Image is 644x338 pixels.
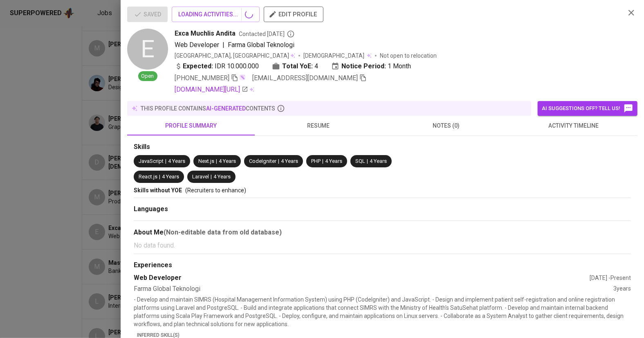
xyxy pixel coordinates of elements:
[260,121,377,131] span: resume
[134,261,631,270] div: Experiences
[172,7,260,22] button: LOADING ACTIVITIES...
[139,158,164,164] span: JavaScript
[219,158,236,164] span: 4 Years
[515,121,633,131] span: activity timeline
[134,284,613,294] div: Farma Global Teknologi
[278,158,279,165] span: |
[139,174,157,180] span: React.js
[213,174,231,180] span: 4 Years
[239,30,295,38] span: Contacted [DATE]
[264,7,323,22] button: edit profile
[311,158,321,164] span: PHP
[175,85,248,95] a: [DOMAIN_NAME][URL]
[134,205,631,214] div: Languages
[132,121,250,131] span: profile summary
[165,158,166,165] span: |
[355,158,365,164] span: SQL
[380,52,437,60] p: Not open to relocation
[127,29,168,70] div: E
[134,187,182,194] span: Skills without YOE
[287,30,295,38] svg: By Batam recruiter
[270,9,317,20] span: edit profile
[314,61,318,71] span: 4
[162,174,179,180] span: 4 Years
[198,158,214,164] span: Next.js
[331,61,411,71] div: 1 Month
[281,158,298,164] span: 4 Years
[168,158,185,164] span: 4 Years
[175,61,259,71] div: IDR 10.000.000
[325,158,342,164] span: 4 Years
[613,284,631,294] div: 3 years
[590,274,631,282] div: [DATE] - Present
[222,40,224,50] span: |
[134,273,590,283] div: Web Developer
[387,121,505,131] span: notes (0)
[192,174,209,180] span: Laravel
[341,61,386,71] b: Notice Period:
[538,101,637,116] button: AI suggestions off? Tell us!
[239,74,246,81] img: magic_wand.svg
[370,158,387,164] span: 4 Years
[175,41,219,49] span: Web Developer
[134,142,631,152] div: Skills
[175,52,295,60] div: [GEOGRAPHIC_DATA], [GEOGRAPHIC_DATA]
[264,11,323,17] a: edit profile
[134,241,631,250] p: No data found.
[206,105,246,112] span: AI-generated
[249,158,276,164] span: CodeIgniter
[282,61,313,71] b: Total YoE:
[175,74,229,82] span: [PHONE_NUMBER]
[303,52,366,60] span: [DEMOGRAPHIC_DATA]
[322,158,323,165] span: |
[211,173,212,181] span: |
[164,228,282,236] b: (Non-editable data from old database)
[134,295,631,328] p: - Develop and maintain SIMRS (Hospital Management Information System) using PHP (CodeIgniter) and...
[228,41,294,49] span: Farma Global Teknologi
[216,158,217,165] span: |
[159,173,160,181] span: |
[183,61,213,71] b: Expected:
[367,158,368,165] span: |
[175,29,236,38] span: Exca Muchlis Andita
[138,72,157,80] span: Open
[252,74,358,82] span: [EMAIL_ADDRESS][DOMAIN_NAME]
[185,187,246,194] span: (Recruiters to enhance)
[178,9,253,20] span: LOADING ACTIVITIES...
[134,228,631,237] div: About Me
[542,104,633,113] span: AI suggestions off? Tell us!
[141,104,275,113] p: this profile contains contents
